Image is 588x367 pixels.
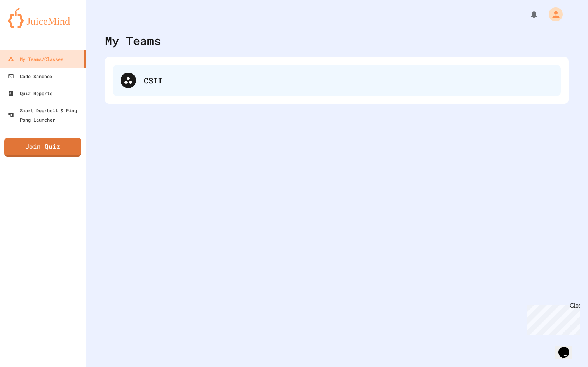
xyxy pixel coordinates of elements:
[4,138,81,157] a: Join Quiz
[105,32,161,49] div: My Teams
[8,89,52,98] div: Quiz Reports
[555,336,580,359] iframe: chat widget
[3,3,54,49] div: Chat with us now!Close
[523,302,580,335] iframe: chat widget
[541,5,565,23] div: My Account
[8,71,52,81] div: Code Sandbox
[8,106,82,124] div: Smart Doorbell & Ping Pong Launcher
[8,54,63,64] div: My Teams/Classes
[113,65,561,96] div: CSII
[515,8,541,21] div: My Notifications
[144,75,553,86] div: CSII
[8,8,78,28] img: logo-orange.svg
